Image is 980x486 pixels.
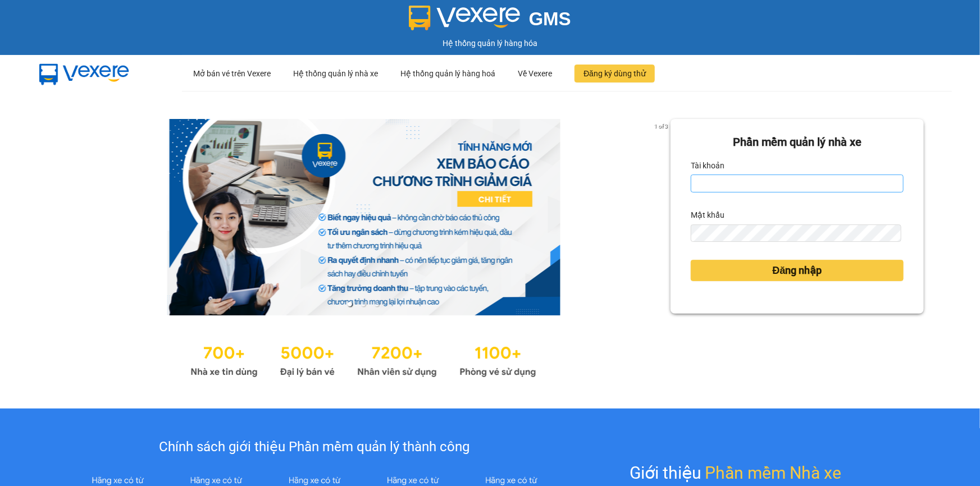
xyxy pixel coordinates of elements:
div: Mở bán vé trên Vexere [193,56,271,91]
li: slide item 2 [361,302,366,306]
a: GMS [409,17,571,26]
label: Tài khoản [691,157,724,175]
label: Mật khẩu [691,206,724,224]
p: 1 of 3 [651,119,671,134]
div: Phần mềm quản lý nhà xe [691,134,904,151]
div: Hệ thống quản lý hàng hoá [400,56,495,91]
button: previous slide / item [56,119,72,315]
span: Đăng nhập [773,263,822,278]
button: Đăng ký dùng thử [575,65,655,82]
button: next slide / item [655,119,671,315]
div: Giới thiệu [630,460,842,486]
li: slide item 1 [348,302,352,306]
button: Đăng nhập [691,260,904,281]
span: Đăng ký dùng thử [584,67,646,80]
div: Về Vexere [518,56,552,91]
span: GMS [529,8,571,29]
div: Hệ thống quản lý hàng hóa [3,37,977,49]
img: Statistics.png [190,338,536,380]
li: slide item 3 [375,302,379,306]
div: Chính sách giới thiệu Phần mềm quản lý thành công [69,437,560,458]
img: logo 2 [409,6,520,30]
span: Phần mềm Nhà xe [705,460,842,486]
input: Mật khẩu [691,224,901,242]
input: Tài khoản [691,175,904,192]
div: Hệ thống quản lý nhà xe [293,56,378,91]
img: mbUUG5Q.png [28,55,140,92]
